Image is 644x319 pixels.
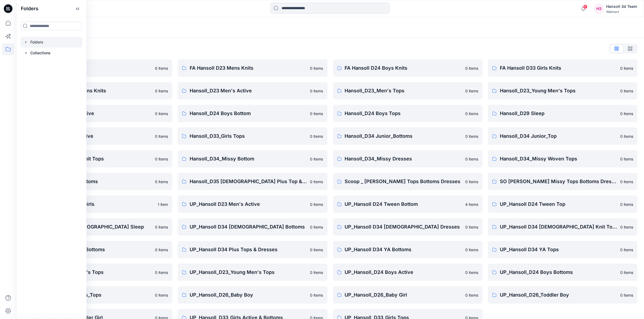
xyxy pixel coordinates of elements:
[178,286,327,304] a: UP_Hansoll_D26_Baby Boy0 items
[190,155,307,163] p: Hansoll_D34_Missy Bottom
[35,110,152,117] p: Hansoll_D24 Boys Active
[190,291,307,299] p: UP_Hansoll_D26_Baby Boy
[500,223,617,231] p: UP_Hansoll D34 [DEMOGRAPHIC_DATA] Knit Tops
[345,110,462,117] p: Hansoll_D24 Boys Tops
[606,10,637,14] div: Walmart
[178,241,327,258] a: UP_Hansoll D34 Plus Tops & Dresses0 items
[310,133,323,139] p: 0 items
[155,88,168,94] p: 0 items
[333,218,483,236] a: UP_Hansoll D34 [DEMOGRAPHIC_DATA] Dresses0 items
[333,264,483,281] a: UP_Hansoll_D24 Boys Active0 items
[155,156,168,162] p: 0 items
[35,200,154,208] p: TWEEN Hansoll D33 Girls
[333,127,483,145] a: Hansoll_D34 Junior_Bottoms0 items
[310,156,323,162] p: 0 items
[190,200,307,208] p: UP_Hansoll D23 Men's Active
[23,105,172,122] a: Hansoll_D24 Boys Active0 items
[30,50,51,56] p: Collections
[155,224,168,230] p: 0 items
[345,155,462,163] p: Hansoll_D34_Missy Dresses
[488,150,638,167] a: Hansoll_D34_Missy Woven Tops0 items
[606,3,637,10] div: Hansoll 3d Team
[178,173,327,190] a: Hansoll_D35 [DEMOGRAPHIC_DATA] Plus Top & Dresses0 items
[500,200,617,208] p: UP_Hansoll D24 Tween Top
[190,110,307,117] p: Hansoll_D24 Boys Bottom
[310,88,323,94] p: 0 items
[310,292,323,298] p: 0 items
[35,87,152,95] p: FA Hansoll D34 Womens Knits
[488,218,638,236] a: UP_Hansoll D34 [DEMOGRAPHIC_DATA] Knit Tops0 items
[35,64,152,72] p: EcoShot Hansoll
[23,82,172,99] a: FA Hansoll D34 Womens Knits0 items
[488,82,638,99] a: Hansoll_D23_Young Men's Tops0 items
[488,264,638,281] a: UP_Hansoll_D24 Boys Bottoms0 items
[35,246,152,253] p: UP_Hansoll D34 Plus Bottoms
[488,127,638,145] a: Hansoll_D34 Junior_Top0 items
[465,156,478,162] p: 0 items
[35,155,152,163] p: Hansoll_D34 Missy Knit Tops
[345,200,462,208] p: UP_Hansoll D24 Tween Bottom
[333,59,483,77] a: FA Hansoll D24 Boys Knits0 items
[310,247,323,253] p: 0 items
[620,133,633,139] p: 0 items
[23,218,172,236] a: UP_Hansoll D29 [DEMOGRAPHIC_DATA] Sleep0 items
[465,65,478,71] p: 0 items
[310,179,323,184] p: 0 items
[488,286,638,304] a: UP_Hansoll_D26_Toddler Boy0 items
[583,5,587,9] span: 6
[333,105,483,122] a: Hansoll_D24 Boys Tops0 items
[345,291,462,299] p: UP_Hansoll_D26_Baby Girl
[190,64,307,72] p: FA Hansoll D23 Mens Knits
[155,133,168,139] p: 0 items
[345,223,462,231] p: UP_Hansoll D34 [DEMOGRAPHIC_DATA] Dresses
[155,270,168,275] p: 0 items
[620,88,633,94] p: 0 items
[620,65,633,71] p: 0 items
[500,268,617,276] p: UP_Hansoll_D24 Boys Bottoms
[488,196,638,213] a: UP_Hansoll D24 Tween Top0 items
[23,59,172,77] a: EcoShot Hansoll0 items
[500,291,617,299] p: UP_Hansoll_D26_Toddler Boy
[465,179,478,184] p: 0 items
[620,156,633,162] p: 0 items
[158,202,168,207] p: 1 item
[178,150,327,167] a: Hansoll_D34_Missy Bottom0 items
[465,202,478,207] p: 4 items
[465,88,478,94] p: 0 items
[465,224,478,230] p: 0 items
[178,127,327,145] a: Hansoll_D33_Girls Tops0 items
[23,196,172,213] a: TWEEN Hansoll D33 Girls1 item
[23,127,172,145] a: Hansoll_D33_Girls Active0 items
[178,59,327,77] a: FA Hansoll D23 Mens Knits0 items
[155,179,168,184] p: 0 items
[465,270,478,275] p: 0 items
[465,247,478,253] p: 0 items
[35,132,152,140] p: Hansoll_D33_Girls Active
[190,246,307,253] p: UP_Hansoll D34 Plus Tops & Dresses
[310,202,323,207] p: 0 items
[345,178,462,185] p: Scoop _ [PERSON_NAME] Tops Bottoms Dresses
[155,247,168,253] p: 0 items
[155,65,168,71] p: 0 items
[333,286,483,304] a: UP_Hansoll_D26_Baby Girl0 items
[620,111,633,116] p: 0 items
[345,132,462,140] p: Hansoll_D34 Junior_Bottoms
[620,247,633,253] p: 0 items
[488,173,638,190] a: SO [PERSON_NAME] Missy Tops Bottoms Dresses0 items
[500,64,617,72] p: FA Hansoll D33 Girls Knits
[620,224,633,230] p: 0 items
[345,64,462,72] p: FA Hansoll D24 Boys Knits
[35,291,152,299] p: UP_Hansoll_D24_Boys_Tops
[465,111,478,116] p: 0 items
[345,246,462,253] p: UP_Hansoll D34 YA Bottoms
[620,270,633,275] p: 0 items
[23,286,172,304] a: UP_Hansoll_D24_Boys_Tops0 items
[333,82,483,99] a: Hansoll_D23_Men's Tops0 items
[333,196,483,213] a: UP_Hansoll D24 Tween Bottom4 items
[178,264,327,281] a: UP_Hansoll_D23_Young Men's Tops0 items
[500,132,617,140] p: Hansoll_D34 Junior_Top
[620,292,633,298] p: 0 items
[310,111,323,116] p: 0 items
[333,150,483,167] a: Hansoll_D34_Missy Dresses0 items
[190,87,307,95] p: Hansoll_D23 Men's Active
